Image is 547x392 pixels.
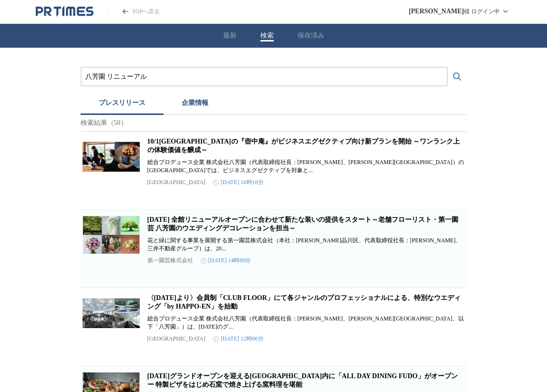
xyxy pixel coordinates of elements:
time: [DATE] 16時10分 [213,178,264,186]
button: 企業情報 [164,94,227,115]
img: 10/1八芳園の『壺中庵』がビジネスエグゼクティブ向け新プランを開始 ～ワンランク上の体験価値を醸成～ [83,137,140,175]
span: [PERSON_NAME] [409,8,464,15]
a: [DATE]グランドオープンを迎える[GEOGRAPHIC_DATA]内に「ALL DAY DINING FUDO」がオープン ー 特製ピザをはじめ石窯で焼き上げる窯料理を堪能 [147,372,458,388]
a: PR TIMESのトップページはこちら [36,6,93,17]
p: 総合プロデュース企業 株式会社八芳園（代表取締役社長：[PERSON_NAME]、[PERSON_NAME][GEOGRAPHIC_DATA]、以下「八芳園」）は、[DATE]のグ... [147,315,465,331]
p: 検索結果（50） [81,115,467,132]
a: [DATE] 全館リニューアルオープンに合わせて新たな装いの提供をスタート～老舗フローリスト・第一園芸 八芳園のウエディングデコレーションを担当～ [147,216,459,232]
time: [DATE] 14時00分 [201,257,251,265]
a: 〈[DATE]より〉会員制「CLUB FLOOR」にて各ジャンルのプロフェッショナルによる、特別なウエディング「by HAPPO-EN」を始動 [147,294,461,310]
button: 検索 [260,31,274,40]
img: 〈10月1日より〉会員制「CLUB FLOOR」にて各ジャンルのプロフェッショナルによる、特別なウエディング「by HAPPO-EN」を始動 [83,294,140,332]
a: 10/1[GEOGRAPHIC_DATA]の『壺中庵』がビジネスエグゼクティブ向け新プランを開始 ～ワンランク上の体験価値を醸成～ [147,138,460,154]
a: PR TIMESのトップページはこちら [108,8,160,16]
input: プレスリリースおよび企業を検索する [85,72,443,82]
button: 最新 [223,31,237,40]
p: [GEOGRAPHIC_DATA] [147,179,206,186]
p: 総合プロデュース企業 株式会社八芳園（代表取締役社長：[PERSON_NAME]、[PERSON_NAME][GEOGRAPHIC_DATA]）の[GEOGRAPHIC_DATA]では、ビジネス... [147,158,465,175]
button: 保存済み [298,31,324,40]
p: [GEOGRAPHIC_DATA] [147,335,206,342]
p: 花と緑に関する事業を展開する第一園芸株式会社（本社：[PERSON_NAME]品川区、代表取締役社長：[PERSON_NAME]、三井不動産グループ）は、20... [147,237,465,253]
time: [DATE] 12時00分 [213,335,264,343]
p: 第一園芸株式会社 [147,257,193,265]
button: プレスリリース [81,94,164,115]
button: 検索する [448,67,467,86]
img: 10月1日 全館リニューアルオープンに合わせて新たな装いの提供をスタート～老舗フローリスト・第一園芸 八芳園のウエディングデコレーションを担当～ [83,216,140,254]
